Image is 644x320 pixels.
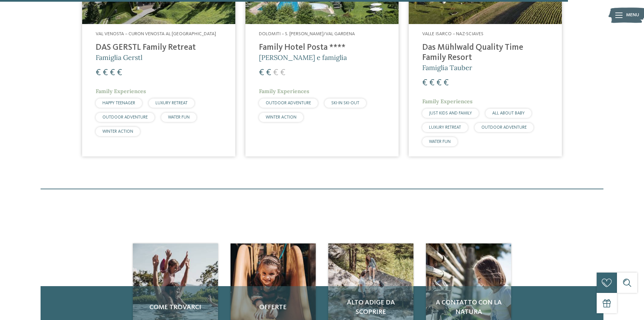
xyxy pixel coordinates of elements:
[436,79,442,87] span: €
[102,101,135,105] span: HAPPY TEENAGER
[102,129,133,134] span: WINTER ACTION
[422,79,427,87] span: €
[444,79,449,87] span: €
[422,31,483,36] span: Valle Isarco – Naz-Sciaves
[168,115,190,120] span: WATER FUN
[103,68,108,77] span: €
[259,43,385,53] h4: Family Hotel Posta ****
[96,88,146,94] span: Family Experiences
[259,31,355,36] span: Dolomiti – S. [PERSON_NAME]/Val Gardena
[110,68,115,77] span: €
[96,68,101,77] span: €
[266,68,271,77] span: €
[259,53,347,62] span: [PERSON_NAME] e famiglia
[102,115,148,120] span: OUTDOOR ADVENTURE
[140,303,211,312] span: Come trovarci
[492,111,525,115] span: ALL ABOUT BABY
[433,298,504,317] span: A contatto con la natura
[266,101,311,105] span: OUTDOOR ADVENTURE
[429,111,472,115] span: JUST KIDS AND FAMILY
[429,140,451,144] span: WATER FUN
[237,303,309,312] span: Offerte
[96,43,222,53] h4: DAS GERSTL Family Retreat
[96,31,216,36] span: Val Venosta – Curon Venosta al [GEOGRAPHIC_DATA]
[280,68,285,77] span: €
[422,43,548,63] h4: Das Mühlwald Quality Time Family Resort
[266,115,296,120] span: WINTER ACTION
[335,298,407,317] span: Alto Adige da scoprire
[259,68,264,77] span: €
[117,68,122,77] span: €
[429,125,461,130] span: LUXURY RETREAT
[96,53,142,62] span: Famiglia Gerstl
[429,79,434,87] span: €
[422,98,473,105] span: Family Experiences
[422,63,472,72] span: Famiglia Tauber
[259,88,309,94] span: Family Experiences
[331,101,359,105] span: SKI-IN SKI-OUT
[273,68,278,77] span: €
[156,101,188,105] span: LUXURY RETREAT
[481,125,527,130] span: OUTDOOR ADVENTURE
